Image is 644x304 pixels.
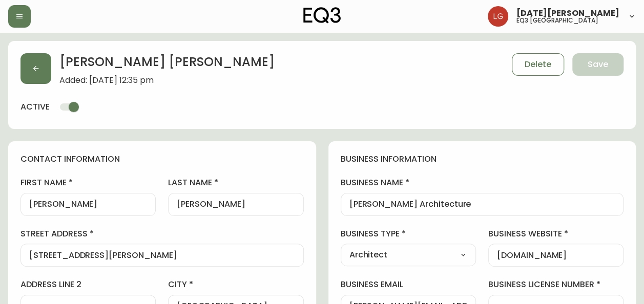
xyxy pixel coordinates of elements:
span: Delete [525,59,551,70]
label: street address [20,228,304,240]
label: address line 2 [20,279,156,290]
h4: active [20,101,50,113]
img: logo [303,7,341,24]
label: business email [341,279,476,290]
label: first name [20,177,156,188]
h2: [PERSON_NAME] [PERSON_NAME] [59,53,275,76]
span: [DATE][PERSON_NAME] [516,9,619,17]
label: business website [488,228,624,240]
label: last name [168,177,303,188]
label: business type [341,228,476,240]
img: 2638f148bab13be18035375ceda1d187 [488,6,508,27]
span: Added: [DATE] 12:35 pm [59,76,275,85]
h4: business information [341,154,624,165]
label: city [168,279,303,290]
h4: contact information [20,154,304,165]
h5: eq3 [GEOGRAPHIC_DATA] [516,17,598,24]
label: business license number [488,279,624,290]
label: business name [341,177,624,188]
button: Delete [512,53,564,76]
input: https://www.designshop.com [497,250,615,260]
